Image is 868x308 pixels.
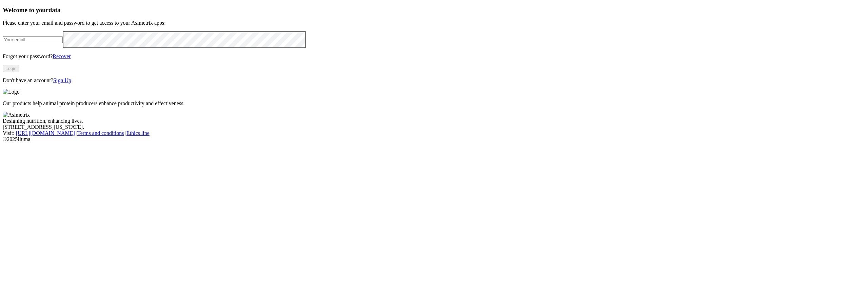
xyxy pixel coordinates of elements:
[126,130,150,136] a: Ethics line
[3,130,865,136] div: Visit : | |
[53,77,71,83] a: Sign Up
[3,112,30,118] img: Asimetrix
[3,20,865,26] p: Please enter your email and password to get access to your Asimetrix apps:
[3,118,865,124] div: Designing nutrition, enhancing lives.
[3,65,19,72] button: Login
[53,53,71,59] a: Recover
[3,124,865,130] div: [STREET_ADDRESS][US_STATE].
[3,136,865,142] div: © 2025 Iluma
[77,130,124,136] a: Terms and conditions
[3,53,865,60] p: Forgot your password?
[48,6,60,14] span: data
[3,36,63,43] input: Your email
[3,89,20,95] img: Logo
[3,6,865,14] h3: Welcome to your
[16,130,75,136] a: [URL][DOMAIN_NAME]
[3,77,865,84] p: Don't have an account?
[3,100,865,106] p: Our products help animal protein producers enhance productivity and effectiveness.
